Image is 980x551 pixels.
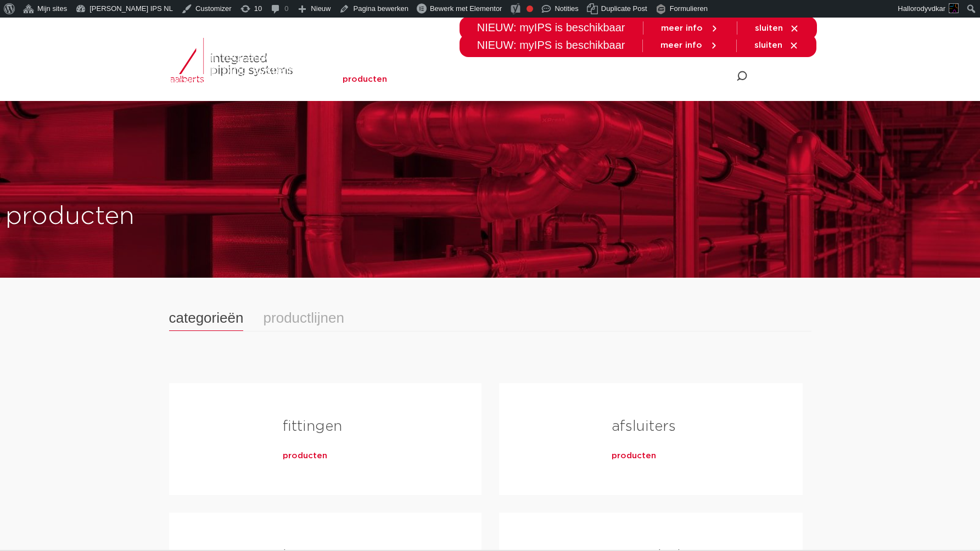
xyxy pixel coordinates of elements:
a: producten [283,451,327,462]
span: meer info [661,24,703,32]
a: sluiten [754,41,799,50]
a: meer info [661,24,719,33]
div: categorieën [169,311,244,331]
span: NIEUW: myIPS is beschikbaar [477,39,625,51]
span: sluiten [754,41,782,49]
div: productlijnen [264,311,344,325]
nav: Menu [343,58,709,100]
a: afsluiters [612,419,676,434]
h1: producten [5,199,975,234]
a: toepassingen [466,58,523,100]
a: producten [343,58,387,100]
a: services [614,58,649,100]
span: rodyvdkar [914,4,945,13]
a: fittingen [283,419,342,434]
a: meer info [660,41,719,50]
a: markets [409,58,444,100]
span: sluiten [755,24,783,32]
a: downloads [545,58,592,100]
div: Focus keyphrase niet ingevuld [527,5,533,12]
span: Bewerk met Elementor [430,4,502,13]
a: sluiten [755,24,799,33]
nav: Menu [764,57,775,102]
span: NIEUW: myIPS is beschikbaar [477,21,625,33]
span: meer info [660,41,702,49]
a: producten [612,451,656,462]
a: over ons [671,58,709,100]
